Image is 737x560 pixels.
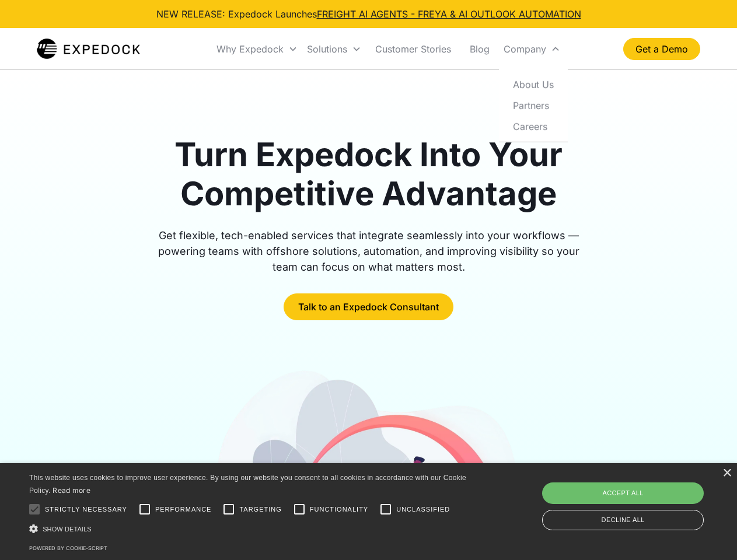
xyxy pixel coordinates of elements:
[396,505,450,514] span: Unclassified
[543,434,737,560] iframe: Chat Widget
[53,486,90,495] a: Read more
[29,545,107,551] a: Powered by cookie-script
[504,116,563,136] a: Careers
[29,523,470,535] div: Show details
[156,7,581,21] div: NEW RELEASE: Expedock Launches
[239,505,281,514] span: Targeting
[43,526,92,533] span: Show details
[216,43,284,55] div: Why Expedock
[460,29,499,69] a: Blog
[499,29,565,69] div: Company
[504,94,563,116] a: Partners
[212,29,302,69] div: Why Expedock
[310,505,368,514] span: Functionality
[623,38,700,60] a: Get a Demo
[504,43,546,55] div: Company
[37,37,140,61] img: Expedock Logo
[317,8,581,20] a: FREIGHT AI AGENTS - FREYA & AI OUTLOOK AUTOMATION
[302,29,366,69] div: Solutions
[29,474,466,495] span: This website uses cookies to improve user experience. By using our website you consent to all coo...
[37,37,140,61] a: home
[499,69,568,142] nav: Company
[366,29,460,69] a: Customer Stories
[504,73,563,94] a: About Us
[45,505,127,514] span: Strictly necessary
[307,43,347,55] div: Solutions
[155,505,212,514] span: Performance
